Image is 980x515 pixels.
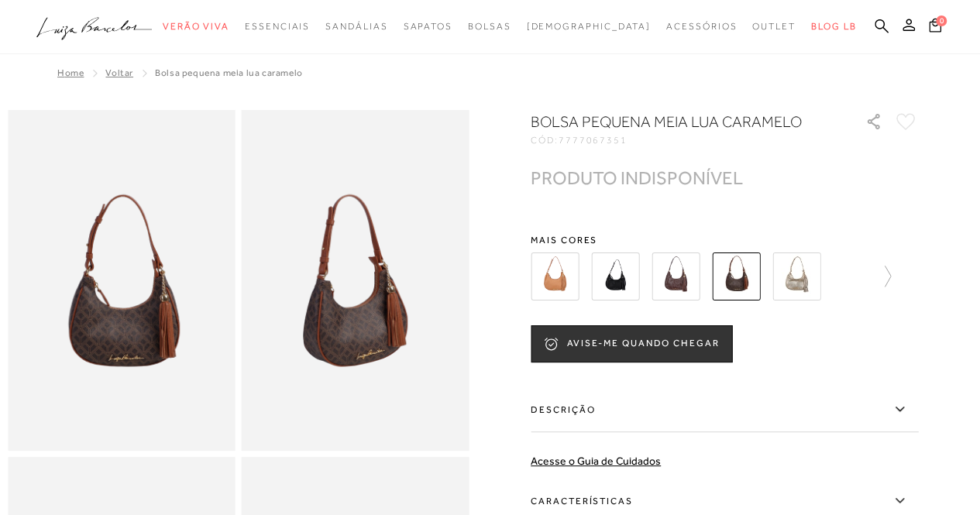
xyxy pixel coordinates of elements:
a: noSubCategoriesText [245,12,310,41]
span: BOLSA PEQUENA MEIA LUA CARAMELO [155,67,303,78]
span: BLOG LB [811,21,856,32]
img: image [8,110,236,451]
span: Bolsas [468,21,511,32]
span: Essenciais [245,21,310,32]
span: 7777067351 [559,135,628,146]
a: noSubCategoriesText [666,12,737,41]
a: noSubCategoriesText [163,12,229,41]
span: Verão Viva [163,21,229,32]
span: Outlet [752,21,796,32]
img: BOLSA BAGUETE MEIA LUA EM COURO VERNIZ CAFÉ PEQUENA [652,252,700,300]
a: noSubCategoriesText [403,12,452,41]
img: BOLSA BAGUETE MEIA LUA EM COURO PRETO PEQUENA [591,252,639,300]
img: image [242,110,469,451]
a: noSubCategoriesText [325,12,387,41]
span: 0 [936,15,947,26]
a: noSubCategoriesText [526,12,651,41]
label: Descrição [531,387,918,432]
span: [DEMOGRAPHIC_DATA] [526,21,651,32]
a: BLOG LB [811,12,856,41]
span: Mais cores [531,235,918,245]
a: Voltar [105,67,133,78]
span: Acessórios [666,21,737,32]
a: Home [57,67,84,78]
span: Sapatos [403,21,452,32]
a: noSubCategoriesText [468,12,511,41]
a: Acesse o Guia de Cuidados [531,455,661,467]
img: BOLSA PEQUENA MEIA LUA DOURADA [772,252,820,300]
img: BOLSA BAGUETE MEIA LUA EM COURO CARAMELO PEQUENA [531,252,579,300]
div: PRODUTO INDISPONÍVEL [531,170,743,186]
a: noSubCategoriesText [752,12,796,41]
div: CÓD: [531,136,841,145]
img: BOLSA PEQUENA MEIA LUA CARAMELO [712,252,760,300]
h1: BOLSA PEQUENA MEIA LUA CARAMELO [531,111,821,132]
span: Sandálias [325,21,387,32]
button: 0 [924,17,946,38]
button: AVISE-ME QUANDO CHEGAR [531,325,732,362]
